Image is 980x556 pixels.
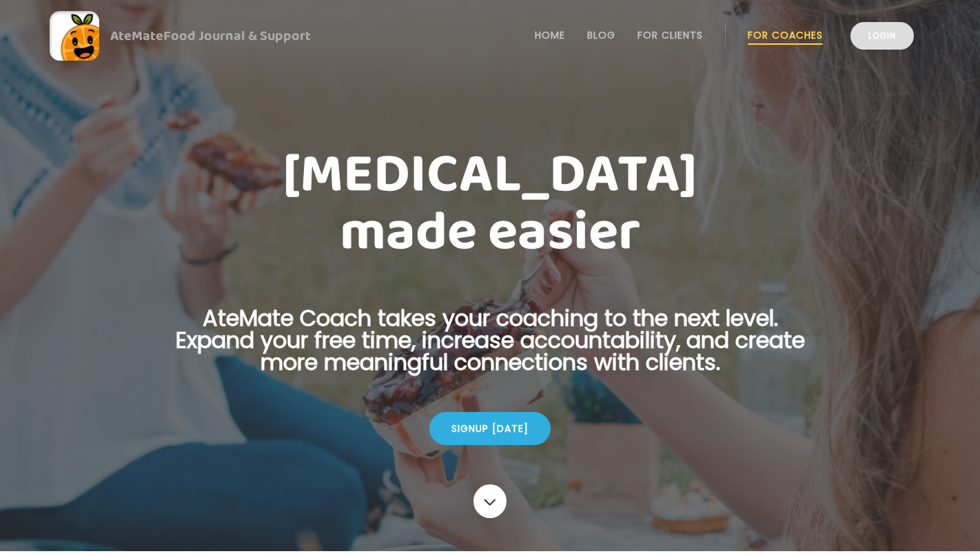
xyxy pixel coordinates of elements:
[850,22,914,50] a: Login
[587,30,615,41] a: Blog
[163,25,311,47] span: Food Journal & Support
[637,30,703,41] a: For Clients
[99,25,311,47] div: AteMate
[535,30,565,41] a: Home
[748,30,823,41] a: For Coaches
[429,412,551,445] div: Signup [DATE]
[154,307,826,390] p: AteMate Coach takes your coaching to the next level. Expand your free time, increase accountabili...
[50,11,930,61] a: AteMateFood Journal & Support
[154,146,826,262] h1: [MEDICAL_DATA] made easier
